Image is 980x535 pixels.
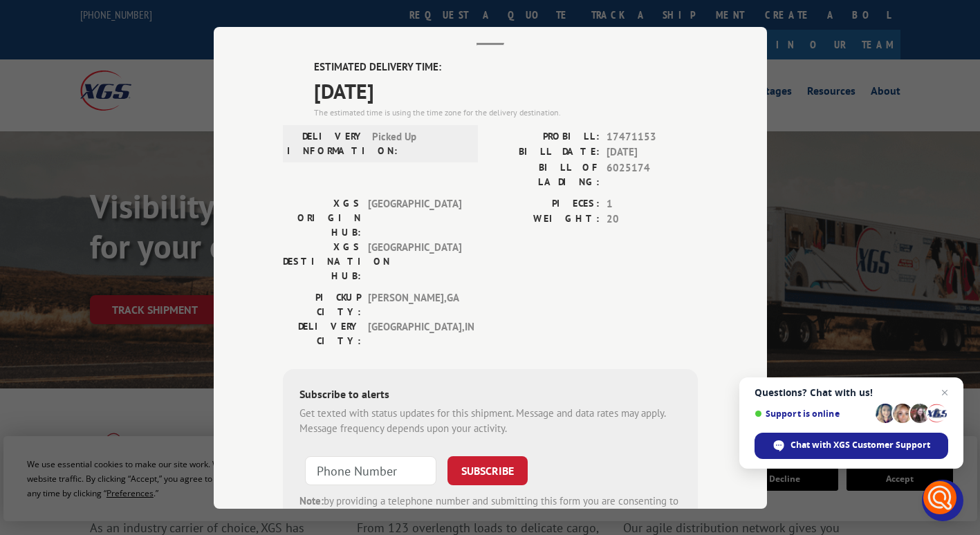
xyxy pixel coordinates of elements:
[755,387,948,398] span: Questions? Chat with us!
[936,384,953,401] span: Close chat
[283,290,361,319] label: PICKUP CITY:
[283,239,361,283] label: XGS DESTINATION HUB:
[607,196,698,212] span: 1
[368,290,461,319] span: [PERSON_NAME] , GA
[447,456,528,485] button: SUBSCRIBE
[283,319,361,348] label: DELIVERY CITY:
[755,433,948,459] div: Chat with XGS Customer Support
[314,59,698,75] label: ESTIMATED DELIVERY TIME:
[755,409,871,419] span: Support is online
[607,160,698,189] span: 6025174
[490,212,600,227] label: WEIGHT:
[368,239,461,283] span: [GEOGRAPHIC_DATA]
[607,144,698,160] span: [DATE]
[372,129,465,158] span: Picked Up
[314,75,698,106] span: [DATE]
[314,106,698,118] div: The estimated time is using the time zone for the delivery destination.
[922,480,963,521] div: Open chat
[607,212,698,227] span: 20
[368,196,461,239] span: [GEOGRAPHIC_DATA]
[490,160,600,189] label: BILL OF LADING:
[791,439,930,451] span: Chat with XGS Customer Support
[305,456,436,485] input: Phone Number
[299,494,324,507] strong: Note:
[490,129,600,144] label: PROBILL:
[368,319,461,348] span: [GEOGRAPHIC_DATA] , IN
[490,144,600,160] label: BILL DATE:
[287,129,365,158] label: DELIVERY INFORMATION:
[299,405,681,436] div: Get texted with status updates for this shipment. Message and data rates may apply. Message frequ...
[299,385,681,405] div: Subscribe to alerts
[607,129,698,144] span: 17471153
[283,196,361,239] label: XGS ORIGIN HUB:
[490,196,600,212] label: PIECES:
